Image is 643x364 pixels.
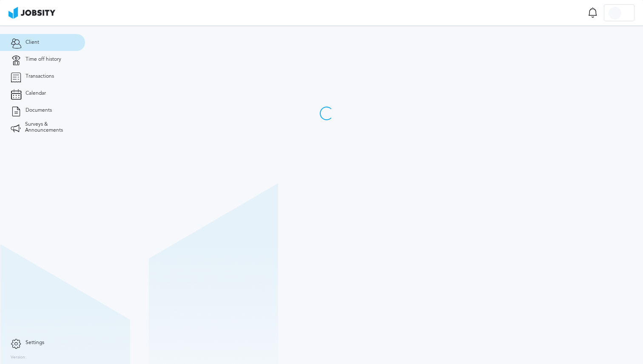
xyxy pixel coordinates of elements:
[26,73,54,79] span: Transactions
[26,340,44,346] span: Settings
[26,40,39,45] span: Client
[26,56,61,62] span: Time off history
[11,355,26,360] label: Version:
[26,90,46,96] span: Calendar
[26,107,52,113] span: Documents
[25,121,74,133] span: Surveys & Announcements
[9,7,55,19] img: ab4bad089aa723f57921c736e9817d99.png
